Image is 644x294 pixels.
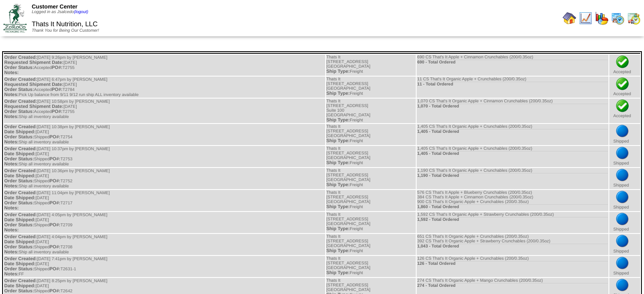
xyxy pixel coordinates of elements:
[32,3,77,10] span: Customer Center
[4,245,34,250] span: Order Status:
[417,99,608,123] td: 1,070 CS That's It Organic Apple + Cinnamon Crunchables (200/0.35oz)
[4,267,34,272] span: Order Status:
[616,146,629,160] img: bluedot.png
[417,173,608,178] div: 1,190 - Total Ordered
[417,77,608,98] td: 11 CS That's It Organic Apple + Crunchables (200/0.35oz)
[579,11,592,25] img: line_graph.gif
[4,99,325,123] td: [DATE] 10:58pm by [PERSON_NAME] [DATE] Accepted T2755 Ship all inventory available
[4,190,37,195] span: Order Created:
[4,146,325,167] td: [DATE] 10:37pm by [PERSON_NAME] [DATE] Shipped T2753 Ship all inventory available
[4,157,34,162] span: Order Status:
[417,256,608,277] td: 126 CS That's It Organic Apple + Crunchables (200/0.35oz)
[326,182,350,187] span: Ship Type:
[50,223,61,228] span: PO#:
[609,256,640,277] td: Shipped
[74,10,88,14] a: (logout)
[326,204,350,209] span: Ship Type:
[4,184,19,189] span: Notes:
[4,212,37,217] span: Order Created:
[4,217,36,223] span: Date Shipped:
[4,250,19,255] span: Notes:
[4,65,34,70] span: Order Status:
[616,256,629,270] img: bluedot.png
[417,190,608,211] td: 576 CS That's It Apple + Blueberry Crunchables (200/0.35oz) 384 CS That's It Apple + Cinnamon Cru...
[417,168,608,189] td: 1,190 CS That's It Organic Apple + Crunchables (200/0.35oz)
[417,151,608,156] div: 1,405 - Total Ordered
[4,124,325,145] td: [DATE] 10:38pm by [PERSON_NAME] [DATE] Shipped T2754 Ship all inventory available
[616,168,629,182] img: bluedot.png
[4,272,19,277] span: Notes:
[616,190,629,204] img: bluedot.png
[4,151,36,157] span: Date Shipped:
[326,248,350,253] span: Ship Type:
[50,179,61,184] span: PO#:
[4,87,34,92] span: Order Status:
[417,82,608,87] div: 11 - Total Ordered
[326,69,350,74] span: Ship Type:
[4,206,19,211] span: Notes:
[4,92,19,97] span: Notes:
[326,77,416,98] td: Thats It [STREET_ADDRESS] [GEOGRAPHIC_DATA] Freight
[4,179,34,184] span: Order Status:
[326,234,416,255] td: Thats It [STREET_ADDRESS] [GEOGRAPHIC_DATA] Freight
[609,234,640,255] td: Shipped
[4,146,37,151] span: Order Created:
[417,212,608,233] td: 1,592 CS That's It Organic Apple + Strawberry Crunchables (200/0.35oz)
[417,104,608,109] div: 1,070 - Total Ordered
[609,212,640,233] td: Shipped
[52,87,63,92] span: PO#:
[326,190,416,211] td: Thats It [STREET_ADDRESS] [GEOGRAPHIC_DATA] Freight
[563,11,576,25] img: home.gif
[616,55,629,69] img: check.png
[4,109,34,114] span: Order Status:
[4,168,37,173] span: Order Created:
[4,195,36,201] span: Date Shipped:
[4,201,34,206] span: Order Status:
[326,138,350,143] span: Ship Type:
[4,289,34,294] span: Order Status:
[326,160,350,165] span: Ship Type:
[4,212,325,233] td: [DATE] 4:05pm by [PERSON_NAME] [DATE] Shipped T2709
[4,168,325,189] td: [DATE] 10:36pm by [PERSON_NAME] [DATE] Shipped T2752 Ship all inventory available
[4,104,64,109] span: Requested Shipment Date:
[32,10,88,14] span: Logged in as Jsalcedo
[417,283,608,288] div: 274 - Total Ordered
[616,212,629,226] img: bluedot.png
[50,201,61,206] span: PO#:
[4,55,325,76] td: [DATE] 9:26pm by [PERSON_NAME] [DATE] Accepted T2755
[50,289,61,294] span: PO#:
[4,135,34,140] span: Order Status:
[326,91,350,96] span: Ship Type:
[32,28,99,33] span: Thank You for Being Our Customer!
[609,168,640,189] td: Shipped
[417,244,608,249] div: 1,043 - Total Ordered
[4,55,37,60] span: Order Created:
[4,114,19,119] span: Notes:
[326,146,416,167] td: Thats It [STREET_ADDRESS] [GEOGRAPHIC_DATA] Freight
[326,270,350,275] span: Ship Type:
[326,212,416,233] td: Thats It [STREET_ADDRESS] [GEOGRAPHIC_DATA] Freight
[595,11,608,25] img: graph.gif
[326,99,416,123] td: Thats It [STREET_ADDRESS] Suite 100 [GEOGRAPHIC_DATA] Freight
[4,77,37,82] span: Order Created:
[4,261,36,267] span: Date Shipped:
[4,124,37,129] span: Order Created:
[4,60,64,65] span: Requested Shipment Date:
[50,157,61,162] span: PO#:
[4,228,19,233] span: Notes:
[417,146,608,167] td: 1,405 CS That's It Organic Apple + Crunchables (200/0.35oz)
[616,234,629,248] img: bluedot.png
[326,55,416,76] td: Thats It [STREET_ADDRESS] [GEOGRAPHIC_DATA] Freight
[4,162,19,167] span: Notes:
[4,77,325,98] td: [DATE] 6:47pm by [PERSON_NAME] [DATE] Accepted T2784 Pick Up balance from 9/11 9/12 run ship ALL ...
[417,60,608,65] div: 690 - Total Ordered
[326,124,416,145] td: Thats It [STREET_ADDRESS] [GEOGRAPHIC_DATA] Freight
[4,99,37,104] span: Order Created:
[326,168,416,189] td: Thats It [STREET_ADDRESS] [GEOGRAPHIC_DATA] Freight
[4,256,37,261] span: Order Created:
[627,11,641,25] img: calendarinout.gif
[616,99,629,113] img: check.png
[3,4,27,32] img: ZoRoCo_Logo(Green%26Foil)%20jpg.webp
[50,135,61,140] span: PO#:
[609,124,640,145] td: Shipped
